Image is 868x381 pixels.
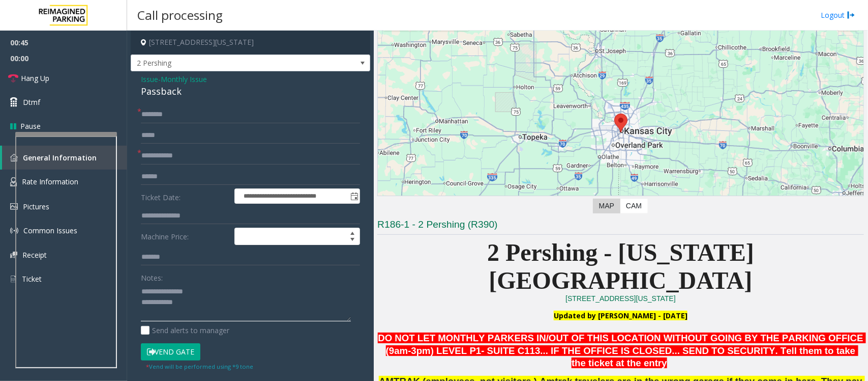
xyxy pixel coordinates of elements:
[20,121,41,131] span: Pause
[141,343,200,361] button: Vend Gate
[345,228,360,236] span: Increase value
[21,73,49,84] span: Hang Up
[132,3,228,28] h3: Call processing
[146,363,253,370] small: Vend will be performed using *9 tone
[161,74,207,85] span: Monthly Issue
[10,252,17,258] img: 'icon'
[348,189,360,203] span: Toggle popup
[10,275,17,284] img: 'icon'
[131,31,370,55] h4: [STREET_ADDRESS][US_STATE]
[10,227,18,235] img: 'icon'
[158,74,207,84] span: -
[377,218,864,235] h3: R186-1 - 2 Pershing (R390)
[141,325,229,336] label: Send alerts to manager
[2,146,127,170] a: General Information
[141,74,158,85] span: Issue
[593,199,620,213] label: Map
[10,154,18,161] img: 'icon'
[345,236,360,244] span: Decrease value
[10,177,17,186] img: 'icon'
[620,199,648,213] label: CAM
[23,97,40,107] span: Dtmf
[141,85,360,98] div: Passback
[487,239,754,294] span: 2 Pershing - [US_STATE][GEOGRAPHIC_DATA]
[847,10,855,20] img: logout
[141,269,163,283] label: Notes:
[565,294,676,303] a: [STREET_ADDRESS][US_STATE]
[378,333,866,369] span: DO NOT LET MONTHLY PARKERS IN/OUT OF THIS LOCATION WITHOUT GOING BY THE PARKING OFFICE (9am-3pm) ...
[138,228,232,245] label: Machine Price:
[131,55,322,71] span: 2 Pershing
[554,311,687,320] font: Updated by [PERSON_NAME] - [DATE]
[821,10,855,20] a: Logout
[10,203,18,210] img: 'icon'
[138,188,232,204] label: Ticket Date:
[614,114,627,132] div: 2300 Main Street, Kansas City, MO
